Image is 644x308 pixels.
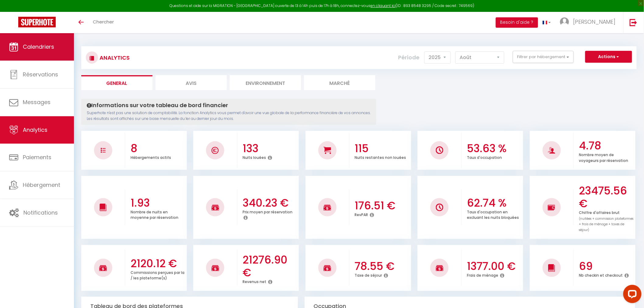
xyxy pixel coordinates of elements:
img: NO IMAGE [101,148,106,153]
li: Avis [156,75,227,90]
h3: 62.74 % [467,197,522,209]
a: Chercher [88,12,118,33]
p: Revenus net [243,278,266,284]
p: Nuits louées [243,154,266,160]
h3: 2120.12 € [131,257,185,270]
h3: 69 [579,260,634,273]
button: Besoin d'aide ? [496,17,538,28]
span: Notifications [23,209,58,216]
span: Hébergement [23,181,60,189]
span: Analytics [23,126,47,134]
span: Calendriers [23,43,54,51]
h4: Informations sur votre tableau de bord financier [87,102,371,109]
li: Environnement [230,75,301,90]
img: NO IMAGE [548,204,555,211]
a: en cliquant ici [371,3,396,8]
h3: 53.63 % [467,142,522,155]
span: Messages [23,98,51,106]
a: ... [PERSON_NAME] [555,12,623,33]
span: Chercher [93,19,114,25]
li: Marché [304,75,375,90]
label: Période [398,51,420,64]
span: (nuitées + commission plateformes + frais de ménage + taxes de séjour) [579,216,634,233]
span: Paiements [23,153,51,161]
h3: 133 [243,142,297,155]
p: Nb checkin et checkout [579,271,623,278]
img: NO IMAGE [436,204,443,211]
h3: 340.23 € [243,197,297,209]
h3: 176.51 € [355,199,410,212]
p: Nombre moyen de voyageurs par réservation [579,151,628,163]
button: Filtrer par hébergement [513,51,574,63]
span: [PERSON_NAME] [573,18,616,26]
h3: Analytics [98,51,130,65]
h3: 1.93 [131,197,185,209]
p: Taux d'occupation [467,154,502,160]
p: Chiffre d'affaires brut [579,209,634,233]
li: General [81,75,152,90]
p: Taxe de séjour [355,271,382,278]
h3: 21276.90 € [243,254,297,279]
p: Nuits restantes non louées [355,154,406,160]
iframe: LiveChat chat widget [618,282,644,308]
p: Frais de ménage [467,271,498,278]
img: logout [630,19,637,26]
p: Superhote n'est pas une solution de comptabilité. La fonction Analytics vous permet d'avoir une v... [87,110,371,122]
h3: 115 [355,142,410,155]
button: Actions [585,51,632,63]
h3: 4.78 [579,139,634,152]
p: Commissions perçues par la / les plateforme(s) [131,269,184,281]
p: RevPAR [355,211,368,217]
h3: 78.55 € [355,260,410,273]
img: Super Booking [18,17,56,27]
p: Prix moyen par réservation [243,208,292,215]
p: Nombre de nuits en moyenne par réservation [131,208,178,220]
p: Hébergements actifs [131,154,171,160]
h3: 1377.00 € [467,260,522,273]
h3: 8 [131,142,185,155]
span: Réservations [23,71,58,78]
p: Taux d'occupation en excluant les nuits bloquées [467,208,519,220]
h3: 23475.56 € [579,184,634,210]
img: ... [560,17,569,26]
